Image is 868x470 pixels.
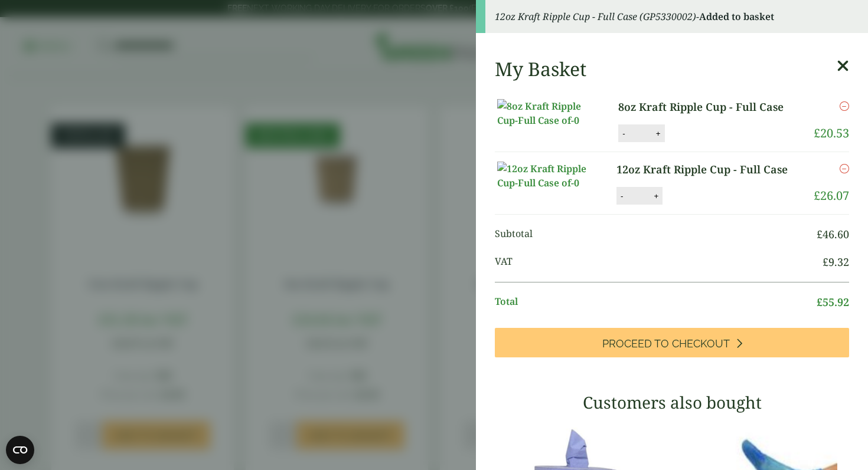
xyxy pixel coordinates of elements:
bdi: 20.53 [814,125,849,141]
bdi: 46.60 [817,227,849,241]
span: Total [495,294,817,310]
span: £ [814,125,820,141]
span: £ [817,227,823,241]
strong: Added to basket [699,10,774,23]
span: £ [817,295,823,309]
bdi: 26.07 [814,188,849,203]
h3: Customers also bought [495,393,849,413]
a: Proceed to Checkout [495,328,849,357]
button: - [619,129,628,139]
button: + [650,191,662,201]
button: + [652,129,664,139]
span: Subtotal [495,226,817,242]
a: 8oz Kraft Ripple Cup - Full Case [618,99,798,115]
span: Proceed to Checkout [602,337,730,350]
a: Remove this item [840,99,849,113]
bdi: 55.92 [817,295,849,309]
em: 12oz Kraft Ripple Cup - Full Case (GP5330002) [495,10,696,23]
button: - [617,191,626,201]
span: £ [823,255,828,269]
h2: My Basket [495,58,586,80]
bdi: 9.32 [823,255,849,269]
a: 12oz Kraft Ripple Cup - Full Case [616,162,801,178]
span: £ [814,188,820,203]
span: VAT [495,254,823,270]
img: 12oz Kraft Ripple Cup-Full Case of-0 [497,162,603,190]
a: Remove this item [840,162,849,176]
button: Open CMP widget [6,436,34,464]
img: 8oz Kraft Ripple Cup-Full Case of-0 [497,99,603,127]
